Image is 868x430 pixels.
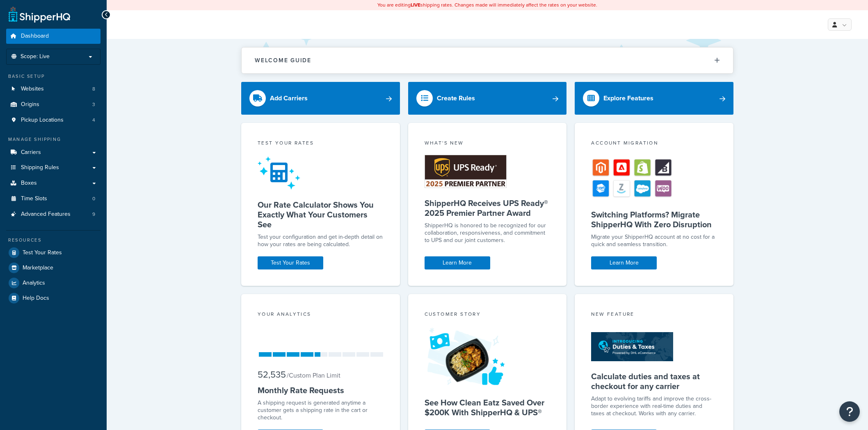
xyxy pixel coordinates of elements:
[23,249,62,256] span: Test Your Rates
[258,139,384,149] div: Test your rates
[21,149,41,156] span: Carriers
[255,57,311,63] h2: Welcome Guide
[6,81,101,97] li: Websites
[603,93,653,104] div: Explore Features
[6,97,101,112] a: Origins3
[6,176,101,191] a: Boxes
[6,145,101,160] a: Carriers
[591,371,717,391] h5: Calculate duties and taxes at checkout for any carrier
[6,191,101,206] li: Time Slots
[92,211,95,218] span: 9
[6,113,101,128] a: Pickup Locations4
[6,136,101,143] div: Manage Shipping
[425,198,550,218] h5: ShipperHQ Receives UPS Ready® 2025 Premier Partner Award
[591,395,717,417] p: Adapt to evolving tariffs and improve the cross-border experience with real-time duties and taxes...
[21,195,47,202] span: Time Slots
[591,233,717,248] div: Migrate your ShipperHQ account at no cost for a quick and seamless transition.
[6,160,101,175] a: Shipping Rules
[258,256,323,269] a: Test Your Rates
[21,164,59,171] span: Shipping Rules
[425,222,550,244] p: ShipperHQ is honored to be recognized for our collaboration, responsiveness, and commitment to UP...
[437,93,475,104] div: Create Rules
[6,113,101,128] li: Pickup Locations
[6,81,101,97] a: Websites8
[258,368,286,381] span: 52,535
[21,86,44,93] span: Websites
[591,256,657,269] a: Learn More
[591,139,717,149] div: Account Migration
[258,310,384,320] div: Your Analytics
[21,53,50,60] span: Scope: Live
[92,101,95,108] span: 3
[839,401,860,422] button: Open Resource Center
[21,101,39,108] span: Origins
[258,385,384,395] h5: Monthly Rate Requests
[6,237,101,244] div: Resources
[21,33,49,40] span: Dashboard
[92,86,95,93] span: 8
[270,93,308,104] div: Add Carriers
[92,117,95,124] span: 4
[6,207,101,222] li: Advanced Features
[241,82,400,115] a: Add Carriers
[425,310,550,320] div: Customer Story
[575,82,733,115] a: Explore Features
[408,82,567,115] a: Create Rules
[287,371,340,380] small: / Custom Plan Limit
[6,29,101,44] a: Dashboard
[21,211,71,218] span: Advanced Features
[21,117,64,124] span: Pickup Locations
[6,260,101,275] a: Marketplace
[591,210,717,229] h5: Switching Platforms? Migrate ShipperHQ With Zero Disruption
[258,399,384,421] div: A shipping request is generated anytime a customer gets a shipping rate in the cart or checkout.
[6,245,101,260] a: Test Your Rates
[258,200,384,229] h5: Our Rate Calculator Shows You Exactly What Your Customers See
[6,276,101,290] a: Analytics
[23,280,45,287] span: Analytics
[425,256,490,269] a: Learn More
[92,195,95,202] span: 0
[6,73,101,80] div: Basic Setup
[23,265,53,272] span: Marketplace
[6,191,101,206] a: Time Slots0
[21,180,37,187] span: Boxes
[425,139,550,149] div: What's New
[23,295,49,302] span: Help Docs
[6,97,101,112] li: Origins
[6,207,101,222] a: Advanced Features9
[242,48,733,73] button: Welcome Guide
[258,233,384,248] div: Test your configuration and get in-depth detail on how your rates are being calculated.
[425,398,550,417] h5: See How Clean Eatz Saved Over $200K With ShipperHQ & UPS®
[591,310,717,320] div: New Feature
[6,291,101,306] a: Help Docs
[411,1,420,9] b: LIVE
